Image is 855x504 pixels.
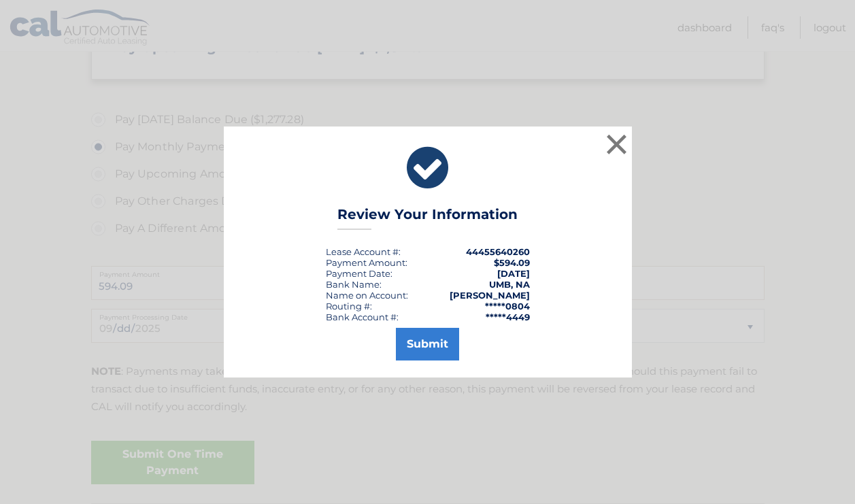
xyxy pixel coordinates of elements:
[603,131,631,158] button: ×
[396,328,459,360] button: Submit
[326,279,382,290] div: Bank Name:
[326,268,390,279] span: Payment Date
[337,206,518,230] h3: Review Your Information
[326,246,401,257] div: Lease Account #:
[450,290,530,301] strong: [PERSON_NAME]
[326,312,399,322] div: Bank Account #:
[326,301,372,312] div: Routing #:
[494,257,530,268] span: $594.09
[326,257,407,268] div: Payment Amount:
[326,290,408,301] div: Name on Account:
[497,268,530,279] span: [DATE]
[466,246,530,257] strong: 44455640260
[489,279,530,290] strong: UMB, NA
[326,268,392,279] div: :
